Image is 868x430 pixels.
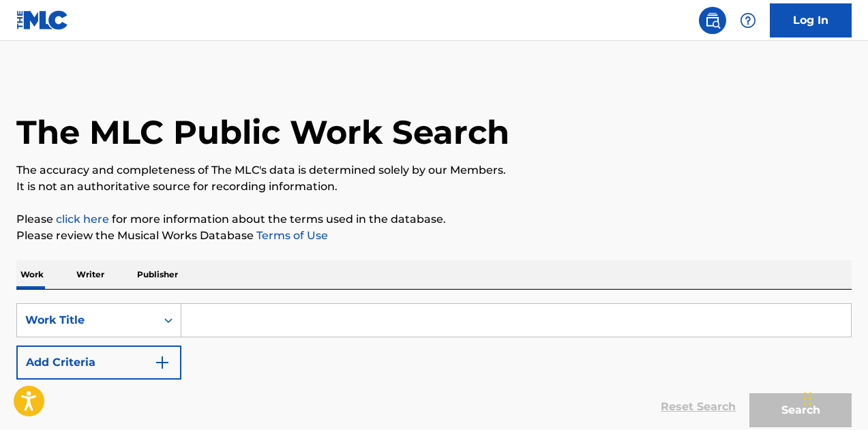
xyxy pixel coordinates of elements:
[699,7,726,34] a: Public Search
[734,7,762,34] div: Help
[16,228,852,244] p: Please review the Musical Works Database
[16,179,852,195] p: It is not an authoritative source for recording information.
[800,365,868,430] iframe: Chat Widget
[16,10,69,30] img: MLC Logo
[770,3,852,37] a: Log In
[740,12,756,29] img: help
[133,260,182,289] p: Publisher
[16,112,509,153] h1: The MLC Public Work Search
[254,229,328,242] a: Terms of Use
[16,345,181,380] button: Add Criteria
[16,260,48,289] p: Work
[56,213,109,226] a: click here
[704,12,721,29] img: search
[72,260,108,289] p: Writer
[25,312,148,328] div: Work Title
[154,354,170,371] img: 9d2ae6d4665cec9f34b9.svg
[804,378,812,419] div: Drag
[16,211,852,228] p: Please for more information about the terms used in the database.
[16,162,852,179] p: The accuracy and completeness of The MLC's data is determined solely by our Members.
